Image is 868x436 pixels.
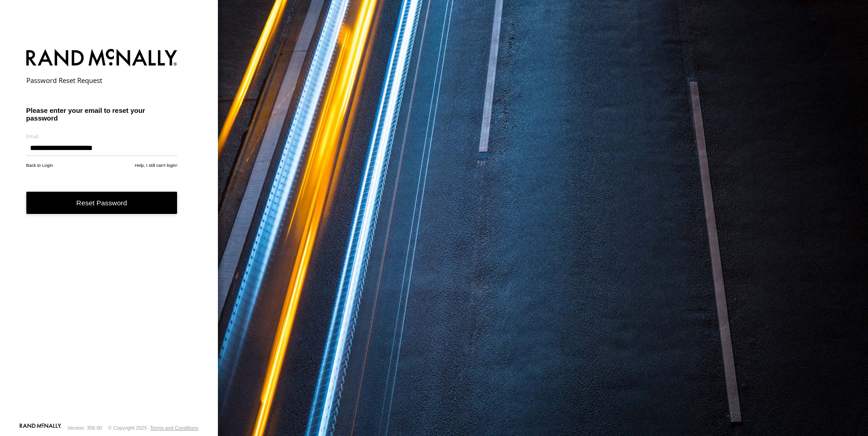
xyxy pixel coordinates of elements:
[26,47,178,70] img: Rand McNally
[26,192,178,214] button: Reset Password
[108,425,198,431] div: © Copyright 2025 -
[135,163,178,168] a: Help, I still can't login!
[26,107,178,122] h3: Please enter your email to reset your password
[26,133,178,140] label: Email
[150,425,198,431] a: Terms and Conditions
[26,163,53,168] a: Back to Login
[26,76,178,85] h2: Password Reset Request
[20,423,61,432] a: Visit our Website
[68,425,102,431] div: Version: 306.00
